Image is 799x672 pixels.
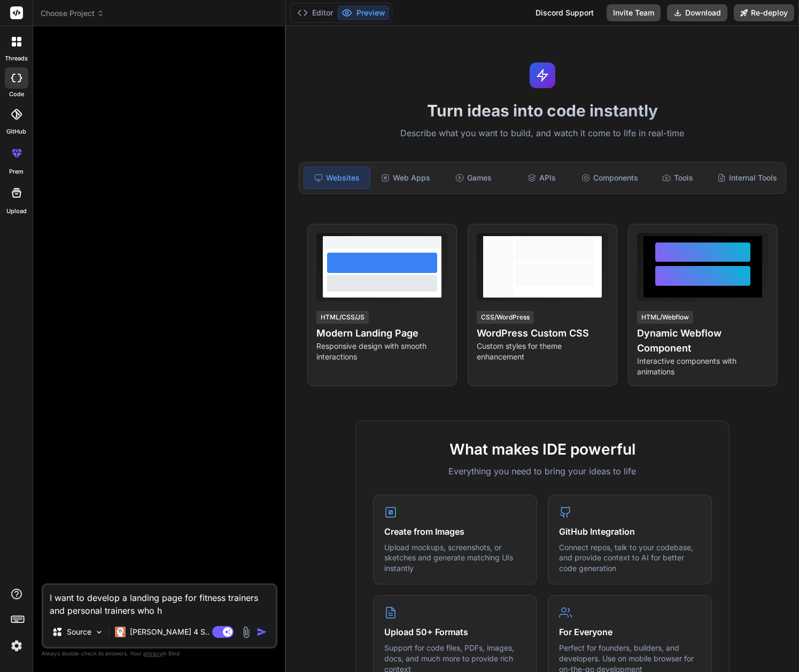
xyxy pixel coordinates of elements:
button: Download [667,4,727,21]
div: Internal Tools [713,167,781,189]
div: Components [577,167,642,189]
label: code [9,90,24,99]
img: attachment [240,626,252,638]
button: Editor [293,5,337,20]
h4: WordPress Custom CSS [477,326,608,341]
h4: Dynamic Webflow Component [637,326,769,356]
div: HTML/Webflow [637,311,693,324]
p: Custom styles for theme enhancement [477,341,608,362]
button: Invite Team [607,4,661,21]
textarea: I want to develop a landing page for fitness trainers and personal trainers who h [43,585,276,617]
h4: GitHub Integration [559,525,701,538]
div: Tools [645,167,711,189]
img: Claude 4 Sonnet [115,627,126,637]
div: Websites [304,167,370,189]
img: settings [7,637,26,655]
label: Upload [6,207,27,216]
img: icon [257,627,267,637]
p: Interactive components with animations [637,356,769,377]
p: Everything you need to bring your ideas to life [373,465,712,478]
button: Preview [337,5,390,20]
h4: Create from Images [384,525,526,538]
h4: For Everyone [559,626,701,638]
div: CSS/WordPress [477,311,534,324]
label: prem [9,167,24,176]
h4: Modern Landing Page [316,326,448,341]
p: [PERSON_NAME] 4 S.. [130,627,210,637]
label: GitHub [6,127,26,136]
p: Responsive design with smooth interactions [316,341,448,362]
span: Choose Project [41,8,104,19]
p: Connect repos, talk to your codebase, and provide context to AI for better code generation [559,542,701,574]
label: threads [5,54,28,63]
p: Always double-check its answers. Your in Bind [42,648,277,659]
img: Pick Models [95,628,104,637]
div: Games [441,167,507,189]
p: Upload mockups, screenshots, or sketches and generate matching UIs instantly [384,542,526,574]
div: Discord Support [529,4,600,21]
span: privacy [143,650,162,657]
p: Describe what you want to build, and watch it come to life in real-time [292,127,793,140]
h1: Turn ideas into code instantly [292,101,793,120]
div: Web Apps [373,167,438,189]
h2: What makes IDE powerful [373,438,712,460]
div: HTML/CSS/JS [316,311,369,324]
div: APIs [509,167,575,189]
p: Source [67,627,91,637]
h4: Upload 50+ Formats [384,626,526,638]
button: Re-deploy [734,4,794,21]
